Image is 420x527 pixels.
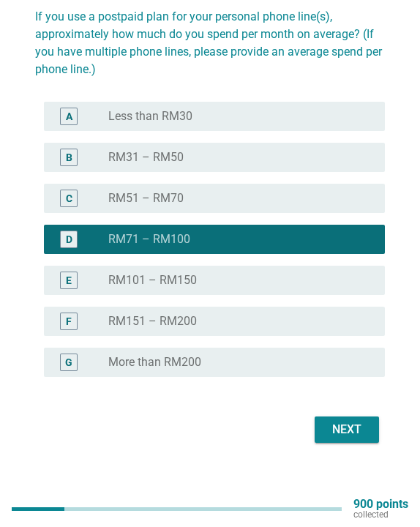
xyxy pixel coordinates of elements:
[326,421,367,438] div: Next
[108,109,192,124] label: Less than RM30
[66,231,72,247] div: D
[65,354,72,370] div: G
[108,314,197,329] label: RM151 – RM200
[66,313,72,329] div: F
[108,273,197,288] label: RM101 – RM150
[108,232,190,247] label: RM71 – RM100
[353,499,408,509] p: 900 points
[66,149,72,165] div: B
[108,191,184,206] label: RM51 – RM70
[66,190,72,206] div: C
[108,150,184,165] label: RM31 – RM50
[108,355,201,370] label: More than RM200
[66,272,72,288] div: E
[315,416,379,443] button: Next
[353,509,408,520] p: collected
[66,108,72,124] div: A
